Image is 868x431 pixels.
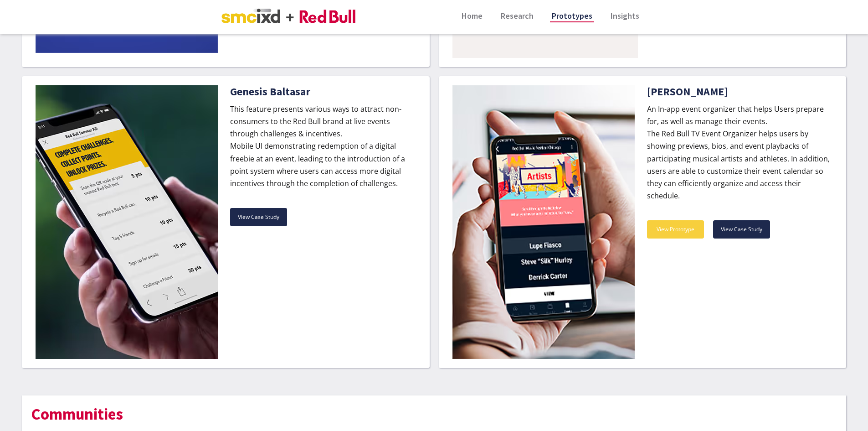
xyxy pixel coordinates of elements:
[230,213,287,222] div: View Case Study
[230,208,287,226] a: View Case Study
[713,220,770,239] a: View Case Study
[230,85,416,99] h3: Genesis Baltasar
[230,103,416,190] p: This feature presents various ways to attract non-consumers to the Red Bull brand at live events ...
[31,405,847,424] h2: Communities
[647,85,832,99] h3: [PERSON_NAME]
[647,220,704,239] a: View Prototype
[713,225,770,234] div: View Case Study
[647,225,704,234] div: View Prototype
[647,103,832,203] p: An In-app event organizer that helps Users prepare for, as well as manage their events. The Red B...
